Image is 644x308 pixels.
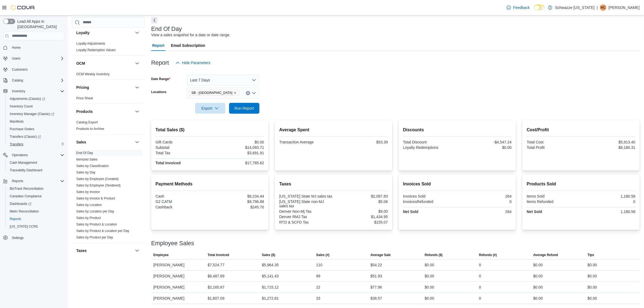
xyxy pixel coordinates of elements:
[10,77,25,84] button: Catalog
[425,295,434,302] div: $0.00
[279,181,388,187] h2: Taxes
[76,235,113,240] span: Sales by Product per Day
[335,199,388,204] div: $5.06
[229,103,259,114] button: Run Report
[5,125,67,133] button: Purchase Orders
[587,295,597,302] div: $0.00
[479,284,481,290] div: 0
[10,77,64,84] span: Catalog
[10,234,64,241] span: Settings
[8,159,39,166] a: Cash Management
[403,145,456,150] div: Loyalty Redemptions
[262,295,279,302] div: $1,272.81
[8,216,23,222] a: Reports
[72,150,145,243] div: Sales
[76,184,121,187] a: Sales by Employee (Tendered)
[76,120,98,124] a: Catalog Export
[156,205,209,209] div: Cashback
[156,194,209,198] div: Cash
[10,55,22,62] button: Users
[76,127,104,131] a: Products to Archive
[76,157,98,162] span: Itemized Sales
[587,284,597,290] div: $0.00
[8,223,40,230] a: [US_STATE] CCRS
[8,111,57,117] a: Inventory Manager (Classic)
[211,161,264,165] div: $17,785.62
[76,127,104,131] span: Products to Archive
[156,151,209,155] div: Total Tax
[425,253,442,257] span: Refunds ($)
[156,140,209,144] div: Gift Cards
[1,87,67,95] button: Inventory
[8,208,64,215] span: Metrc Reconciliation
[76,170,95,175] span: Sales by Day
[8,159,64,166] span: Cash Management
[235,106,254,111] span: Run Report
[335,209,388,214] div: $9.00
[3,41,64,256] nav: Complex example
[403,194,456,198] div: Invoices Sold
[504,2,532,13] a: Feedback
[582,145,635,150] div: $8,180.31
[1,44,67,51] button: Home
[8,126,37,132] a: Purchase Orders
[458,140,512,144] div: -$4,547.24
[1,65,67,73] button: Customers
[173,57,213,68] button: Hide Parameters
[10,160,37,165] span: Cash Management
[189,90,239,96] span: SB - Highlands
[76,109,93,114] h3: Products
[533,284,543,290] div: $0.00
[10,224,38,229] span: [US_STATE] CCRS
[403,127,512,133] h2: Discounts
[153,253,169,257] span: Employee
[72,95,145,104] div: Pricing
[76,171,95,174] a: Sales by Day
[316,295,321,302] div: 33
[76,85,89,90] h3: Pricing
[134,139,140,145] button: Sales
[187,75,259,86] button: Last 7 Days
[76,42,105,45] a: Loyalty Adjustments
[76,216,101,220] a: Sales by Product
[10,66,30,73] a: Customers
[207,273,224,279] div: $6,487.89
[76,190,100,194] span: Sales by Invoice
[10,44,64,51] span: Home
[76,151,93,155] a: End Of Day
[10,168,42,172] span: Traceabilty Dashboard
[279,215,332,219] div: Denver RMJ Tax
[262,273,279,279] div: $5,141.43
[233,91,237,94] button: Remove SB - Highlands from selection in this group
[151,77,170,81] label: Date Range
[76,109,133,114] button: Products
[527,199,580,204] div: Items Refunded
[10,135,41,139] span: Transfers (Classic)
[76,177,119,181] span: Sales by Employee (Created)
[403,209,418,214] strong: Net Sold
[76,72,110,76] a: OCM Weekly Inventory
[316,262,322,268] div: 110
[211,194,264,198] div: $8,234.44
[246,91,250,95] button: Clear input
[8,96,64,102] span: Adjustments (Classic)
[8,167,44,173] a: Traceabilty Dashboard
[76,139,133,145] button: Sales
[12,236,24,240] span: Settings
[5,192,67,200] button: Canadian Compliance
[151,90,167,94] label: Locations
[8,185,64,192] span: BioTrack Reconciliation
[10,88,64,94] span: Inventory
[76,222,117,226] a: Sales by Product & Location
[8,216,64,222] span: Reports
[76,164,109,168] a: Sales by Classification
[8,167,64,173] span: Traceabilty Dashboard
[207,253,229,257] span: Total Invoiced
[211,140,264,144] div: $0.00
[151,17,158,24] button: Next
[479,295,481,302] div: 0
[76,41,105,46] span: Loyalty Adjustments
[10,104,33,109] span: Inventory Count
[403,199,456,204] div: InvoicesRefunded
[597,4,598,11] p: |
